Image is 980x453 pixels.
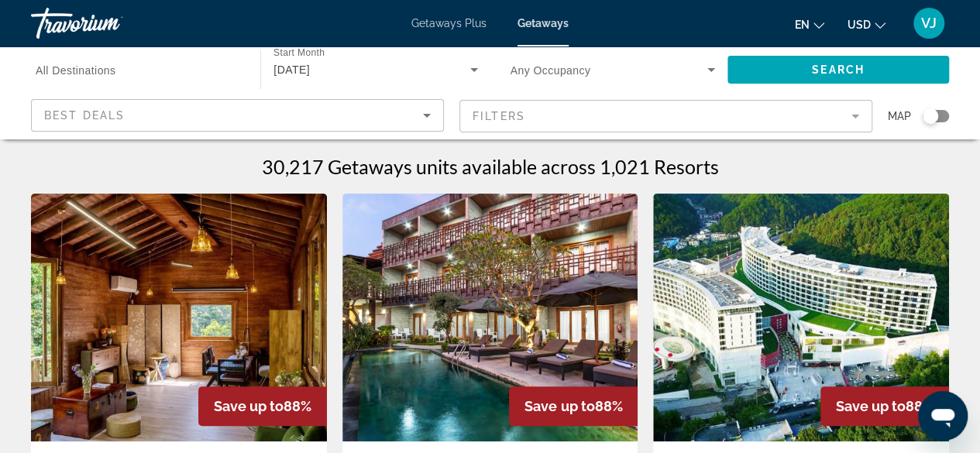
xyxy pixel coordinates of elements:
[31,194,327,441] img: F452I01X.jpg
[518,17,569,29] a: Getaways
[836,398,906,414] span: Save up to
[36,64,116,77] span: All Destinations
[653,194,949,441] img: D771E01X.jpg
[524,398,594,414] span: Save up to
[44,109,125,122] span: Best Deals
[848,13,885,36] button: Change currency
[909,7,949,39] button: User Menu
[820,386,949,426] div: 88%
[411,17,487,29] a: Getaways Plus
[214,398,284,414] span: Save up to
[795,13,824,36] button: Change language
[44,106,431,125] mat-select: Sort by
[198,386,327,426] div: 88%
[511,64,591,77] span: Any Occupancy
[273,63,310,76] span: [DATE]
[509,386,638,426] div: 88%
[273,48,325,58] span: Start Month
[795,19,810,31] span: en
[812,63,865,76] span: Search
[459,99,872,133] button: Filter
[921,15,937,31] span: VJ
[888,105,911,127] span: Map
[918,391,968,441] iframe: Button to launch messaging window
[31,3,186,43] a: Travorium
[727,56,949,84] button: Search
[342,194,638,441] img: F451O01X.jpg
[262,155,719,178] h1: 30,217 Getaways units available across 1,021 Resorts
[848,19,871,31] span: USD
